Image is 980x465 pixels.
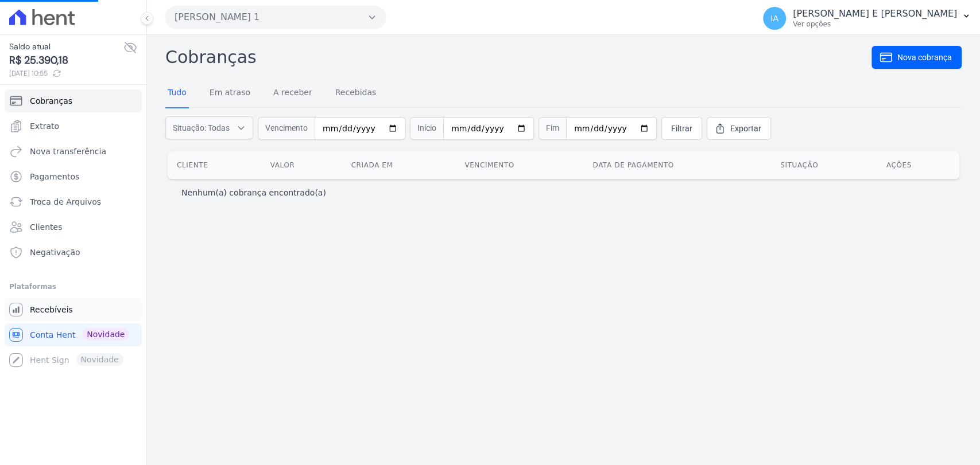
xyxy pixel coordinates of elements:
[9,53,123,68] span: R$ 25.390,18
[9,280,137,294] div: Plataformas
[30,95,72,107] span: Cobranças
[730,123,761,134] span: Exportar
[754,2,980,34] button: IA [PERSON_NAME] E [PERSON_NAME] Ver opções
[5,298,142,321] a: Recebíveis
[9,89,137,372] nav: Sidebar
[5,89,142,112] a: Cobranças
[30,329,75,341] span: Conta Hent
[771,151,877,179] th: Situação
[9,41,123,53] span: Saldo atual
[5,165,142,188] a: Pagamentos
[5,216,142,239] a: Clientes
[661,117,702,140] a: Filtrar
[770,14,778,22] span: IA
[5,323,142,346] a: Conta Hent Novidade
[30,146,106,157] span: Nova transferência
[30,221,62,233] span: Clientes
[539,117,566,140] span: Fim
[168,151,261,179] th: Cliente
[181,187,326,198] p: Nenhum(a) cobrança encontrado(a)
[793,19,957,29] p: Ver opções
[342,151,456,179] th: Criada em
[583,151,771,179] th: Data de pagamento
[30,304,73,315] span: Recebíveis
[9,68,123,79] span: [DATE] 10:55
[333,79,379,108] a: Recebidas
[671,123,692,134] span: Filtrar
[793,8,957,19] p: [PERSON_NAME] E [PERSON_NAME]
[30,120,59,132] span: Extrato
[30,247,80,258] span: Negativação
[5,115,142,138] a: Extrato
[5,140,142,163] a: Nova transferência
[258,117,315,140] span: Vencimento
[271,79,315,108] a: A receber
[707,117,771,140] a: Exportar
[261,151,342,179] th: Valor
[30,196,101,208] span: Troca de Arquivos
[165,116,253,139] button: Situação: Todas
[5,190,142,213] a: Troca de Arquivos
[165,44,871,70] h2: Cobranças
[897,52,952,63] span: Nova cobrança
[82,328,129,341] span: Novidade
[877,151,959,179] th: Ações
[207,79,253,108] a: Em atraso
[173,122,230,134] span: Situação: Todas
[30,171,79,182] span: Pagamentos
[5,241,142,264] a: Negativação
[165,79,189,108] a: Tudo
[410,117,443,140] span: Início
[871,46,962,69] a: Nova cobrança
[455,151,583,179] th: Vencimento
[165,6,386,29] button: [PERSON_NAME] 1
